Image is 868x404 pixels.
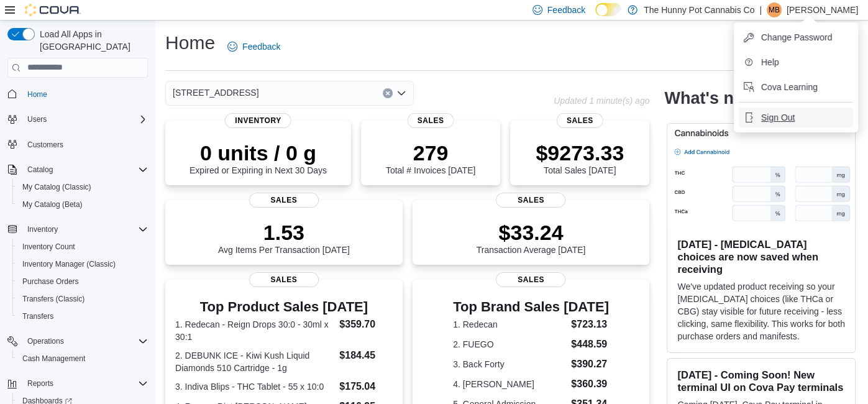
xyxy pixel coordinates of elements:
[761,31,832,44] span: Change Password
[17,351,148,366] span: Cash Management
[22,376,148,391] span: Reports
[759,2,762,17] p: |
[17,239,80,254] a: Inventory Count
[17,274,148,289] span: Purchase Orders
[386,140,475,175] div: Total # Invoices [DATE]
[571,337,609,352] dd: $448.59
[12,196,153,213] button: My Catalog (Beta)
[12,178,153,196] button: My Catalog (Classic)
[408,113,454,128] span: Sales
[17,197,88,212] a: My Catalog (Beta)
[22,311,53,321] span: Transfers
[17,180,96,195] a: My Catalog (Classic)
[17,257,121,272] a: Inventory Manager (Classic)
[383,88,393,98] button: Clear input
[2,333,153,350] button: Operations
[386,140,475,165] p: 279
[453,338,566,351] dt: 2. FUEGO
[739,52,853,72] button: Help
[12,273,153,290] button: Purchase Orders
[17,292,89,306] a: Transfers (Classic)
[767,2,782,17] div: Mackenzie Brewitt
[453,378,566,390] dt: 4. [PERSON_NAME]
[25,4,81,16] img: Cova
[242,40,280,53] span: Feedback
[2,135,153,154] button: Customers
[22,182,91,192] span: My Catalog (Classic)
[27,379,53,388] span: Reports
[571,357,609,372] dd: $390.27
[218,220,350,255] div: Avg Items Per Transaction [DATE]
[22,376,58,391] button: Reports
[27,90,47,99] span: Home
[477,220,586,255] div: Transaction Average [DATE]
[761,81,818,93] span: Cova Learning
[175,380,334,393] dt: 3. Indiva Blips - THC Tablet - 55 x 10:0
[249,272,319,287] span: Sales
[2,221,153,238] button: Inventory
[175,318,334,343] dt: 1. Redecan - Reign Drops 30:0 - 30ml x 30:1
[677,238,845,275] h3: [DATE] - [MEDICAL_DATA] choices are now saved when receiving
[175,300,393,314] h3: Top Product Sales [DATE]
[536,140,624,165] p: $9273.33
[22,354,85,364] span: Cash Management
[339,348,392,363] dd: $184.45
[571,317,609,332] dd: $723.13
[27,224,58,234] span: Inventory
[190,140,327,175] div: Expired or Expiring in Next 30 Days
[339,317,392,332] dd: $359.70
[249,193,319,208] span: Sales
[218,220,350,245] p: 1.53
[453,358,566,370] dt: 3. Back Forty
[2,375,153,392] button: Reports
[12,308,153,325] button: Transfers
[17,292,148,306] span: Transfers (Classic)
[22,87,52,102] a: Home
[453,300,609,314] h3: Top Brand Sales [DATE]
[225,113,291,128] span: Inventory
[739,108,853,127] button: Sign Out
[222,34,285,59] a: Feedback
[22,137,148,152] span: Customers
[27,140,63,150] span: Customers
[547,4,585,16] span: Feedback
[12,290,153,308] button: Transfers (Classic)
[175,349,334,374] dt: 2. DEBUNK ICE - Kiwi Kush Liquid Diamonds 510 Cartridge - 1g
[769,2,780,17] span: MB
[595,16,596,17] span: Dark Mode
[17,180,148,195] span: My Catalog (Classic)
[2,85,153,103] button: Home
[477,220,586,245] p: $33.24
[173,85,258,100] span: [STREET_ADDRESS]
[2,161,153,178] button: Catalog
[17,351,90,366] a: Cash Management
[22,137,68,152] a: Customers
[22,259,116,269] span: Inventory Manager (Classic)
[554,96,649,106] p: Updated 1 minute(s) ago
[12,238,153,255] button: Inventory Count
[12,350,153,367] button: Cash Management
[761,111,795,124] span: Sign Out
[571,377,609,392] dd: $360.39
[677,280,845,342] p: We've updated product receiving so your [MEDICAL_DATA] choices (like THCa or CBG) stay visible fo...
[557,113,603,128] span: Sales
[339,379,392,394] dd: $175.04
[17,239,148,254] span: Inventory Count
[17,309,58,324] a: Transfers
[396,88,406,98] button: Open list of options
[22,162,58,177] button: Catalog
[22,334,69,349] button: Operations
[761,56,779,68] span: Help
[190,140,327,165] p: 0 units / 0 g
[22,222,63,237] button: Inventory
[2,111,153,128] button: Users
[35,28,148,53] span: Load All Apps in [GEOGRAPHIC_DATA]
[22,112,52,127] button: Users
[536,140,624,175] div: Total Sales [DATE]
[22,294,85,304] span: Transfers (Classic)
[17,257,148,272] span: Inventory Manager (Classic)
[22,86,148,102] span: Home
[27,336,64,346] span: Operations
[664,88,756,108] h2: What's new
[165,30,215,55] h1: Home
